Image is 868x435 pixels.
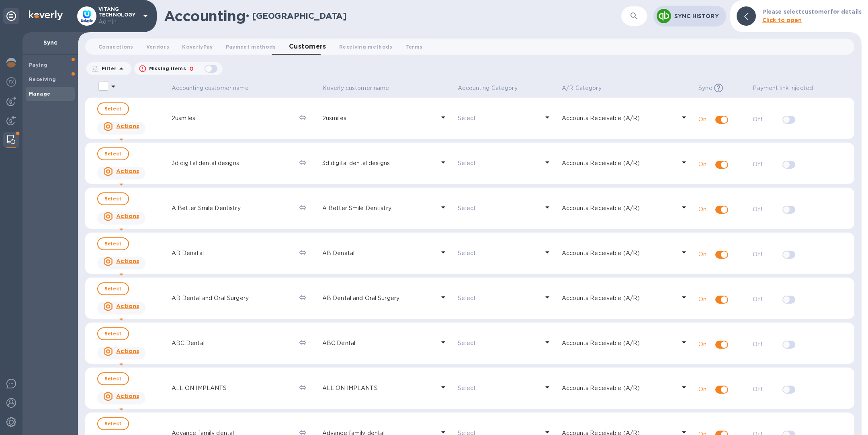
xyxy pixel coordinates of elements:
p: Payment link injected [753,84,813,92]
span: Vendors [146,43,169,51]
button: Select [97,147,129,160]
p: Off [753,250,777,259]
p: 0 [189,65,194,73]
span: A/R Category [562,84,612,92]
p: Select [458,249,539,257]
p: A Better Smile Dentistry [172,204,293,212]
p: ABC Dental [172,339,293,347]
span: Terms [405,43,423,51]
p: On [698,295,710,304]
p: AB Denatal [172,249,293,257]
h2: • [GEOGRAPHIC_DATA] [246,11,347,21]
p: A/R Category [562,84,602,92]
span: Select [104,329,122,339]
u: Actions [116,393,139,399]
u: Actions [116,213,139,219]
img: Foreign exchange [6,77,16,87]
p: Accounts Receivable (A/R) [562,159,676,167]
p: Accounts Receivable (A/R) [562,114,676,123]
p: On [698,160,710,169]
p: AB Dental and Oral Surgery [322,294,436,302]
span: Payment methods [226,43,276,51]
p: Select [458,339,539,347]
span: Payment link injected [753,84,823,92]
p: Off [753,160,777,169]
b: Manage [29,91,50,97]
p: On [698,340,710,349]
span: Accounting Category [458,84,528,92]
button: Select [97,282,129,295]
button: Select [97,417,129,430]
span: Receiving methods [339,43,393,51]
u: Actions [116,348,139,354]
u: Actions [116,123,139,129]
p: ALL ON IMPLANTS [322,384,436,392]
p: On [698,205,710,214]
b: Click to open [762,17,802,23]
p: 2usmiles [172,114,293,123]
p: Accounts Receivable (A/R) [562,294,676,302]
p: Select [458,294,539,302]
span: Connections [98,43,133,51]
p: Off [753,115,777,124]
p: A Better Smile Dentistry [322,204,436,212]
p: Sync [29,39,72,47]
p: Koverly customer name [322,84,389,92]
p: 2usmiles [322,114,436,123]
button: Select [97,327,129,340]
p: Sync History [674,12,720,20]
p: Accounts Receivable (A/R) [562,204,676,212]
div: Unpin categories [3,8,19,24]
u: Actions [116,303,139,309]
p: Off [753,295,777,304]
span: Sync [698,84,732,92]
p: Select [458,159,539,167]
u: Actions [116,168,139,174]
p: Admin [98,18,139,26]
span: Select [104,194,122,204]
button: Select [97,192,129,205]
p: On [698,385,710,394]
p: AB Dental and Oral Surgery [172,294,293,302]
b: Receiving [29,76,56,82]
p: Sync [698,84,712,92]
button: Select [97,102,129,115]
b: Paying [29,62,47,68]
p: Accounts Receivable (A/R) [562,384,676,392]
p: Select [458,204,539,212]
u: Actions [116,258,139,264]
p: Accounts Receivable (A/R) [562,249,676,257]
span: Select [104,284,122,294]
h1: Accounting [164,8,246,25]
p: Accounting Category [458,84,518,92]
p: Accounting customer name [172,84,249,92]
span: Customers [289,41,326,52]
button: Select [97,237,129,250]
p: 3d digital dental designs [322,159,436,167]
span: Select [104,239,122,249]
span: Select [104,104,122,114]
p: Filter [98,65,117,72]
span: Select [104,149,122,159]
p: Select [458,114,539,123]
p: AB Denatal [322,249,436,257]
b: Please select customer for details [762,8,862,15]
p: On [698,115,710,124]
p: On [698,250,710,259]
p: Off [753,340,777,349]
p: 3d digital dental designs [172,159,293,167]
p: Off [753,205,777,214]
span: KoverlyPay [182,43,213,51]
span: Select [104,419,122,429]
span: Accounting customer name [172,84,259,92]
p: ABC Dental [322,339,436,347]
p: Off [753,385,777,394]
p: Accounts Receivable (A/R) [562,339,676,347]
img: Logo [29,10,63,20]
span: Koverly customer name [322,84,400,92]
button: Select [97,372,129,385]
p: Select [458,384,539,392]
p: ALL ON IMPLANTS [172,384,293,392]
span: Select [104,374,122,384]
p: VITANG TECHNOLOGY [98,6,139,26]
